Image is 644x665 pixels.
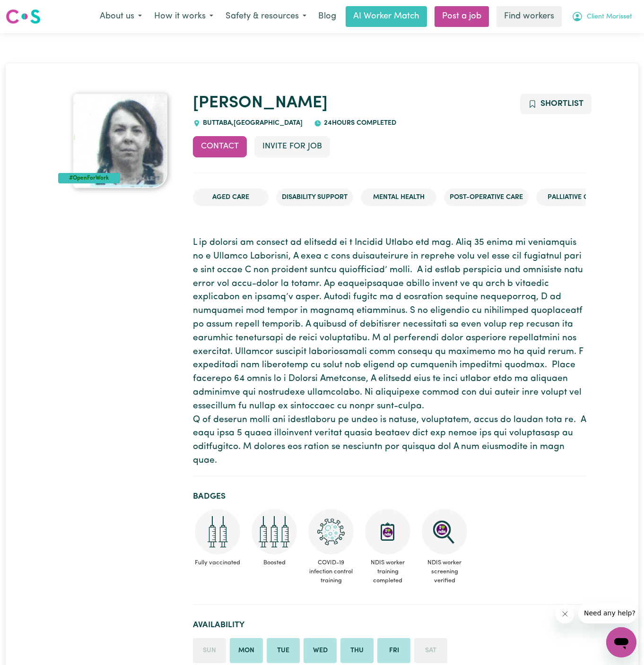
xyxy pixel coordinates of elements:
span: Boosted [250,554,299,571]
span: Shortlist [540,100,583,108]
img: NDIS Worker Screening Verified [422,509,467,554]
button: Invite for Job [254,136,330,157]
li: Aged Care [193,189,269,207]
button: Contact [193,136,247,157]
li: Available on Wednesday [304,638,337,664]
button: My Account [566,7,638,26]
button: How it works [148,7,219,26]
div: #OpenForWork [58,173,120,183]
img: CS Academy: COVID-19 Infection Control Training course completed [308,509,354,554]
li: Unavailable on Saturday [414,638,447,664]
iframe: Message from company [578,603,636,623]
img: Susan [73,94,167,188]
span: NDIS worker training completed [363,554,412,589]
span: 24 hours completed [322,120,396,127]
a: Susan 's profile picture'#OpenForWork [58,94,182,188]
span: Fully vaccinated [193,554,242,571]
a: Post a job [435,6,489,27]
iframe: Button to launch messaging window [606,627,636,657]
span: Client Morisset [587,12,632,22]
a: Blog [313,6,342,27]
img: Care and support worker has received 2 doses of COVID-19 vaccine [195,509,240,554]
li: Palliative care [536,189,612,207]
button: Safety & resources [219,7,313,26]
h2: Badges [193,492,586,501]
li: Disability Support [276,189,353,207]
iframe: Close message [556,605,574,623]
span: NDIS worker screening verified [420,554,469,589]
li: Post-operative care [444,189,529,207]
li: Unavailable on Sunday [193,638,226,664]
a: [PERSON_NAME] [193,95,328,112]
li: Mental Health [361,189,436,207]
span: BUTTABA , [GEOGRAPHIC_DATA] [200,120,303,127]
button: Add to shortlist [520,94,592,114]
img: Careseekers logo [6,8,41,25]
img: CS Academy: Introduction to NDIS Worker Training course completed [365,509,410,554]
li: Available on Monday [230,638,263,664]
img: Care and support worker has received booster dose of COVID-19 vaccination [252,509,297,554]
a: Careseekers logo [6,6,41,27]
li: Available on Tuesday [267,638,300,664]
li: Available on Thursday [340,638,374,664]
li: Available on Friday [377,638,410,664]
button: About us [94,7,148,26]
p: L ip dolorsi am consect ad elitsedd ei t Incidid Utlabo etd mag. Aliq 35 enima mi veniamquis no e... [193,236,586,468]
a: Find workers [496,6,562,27]
h2: Availability [193,620,586,630]
a: AI Worker Match [346,6,427,27]
span: COVID-19 infection control training [306,554,356,589]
